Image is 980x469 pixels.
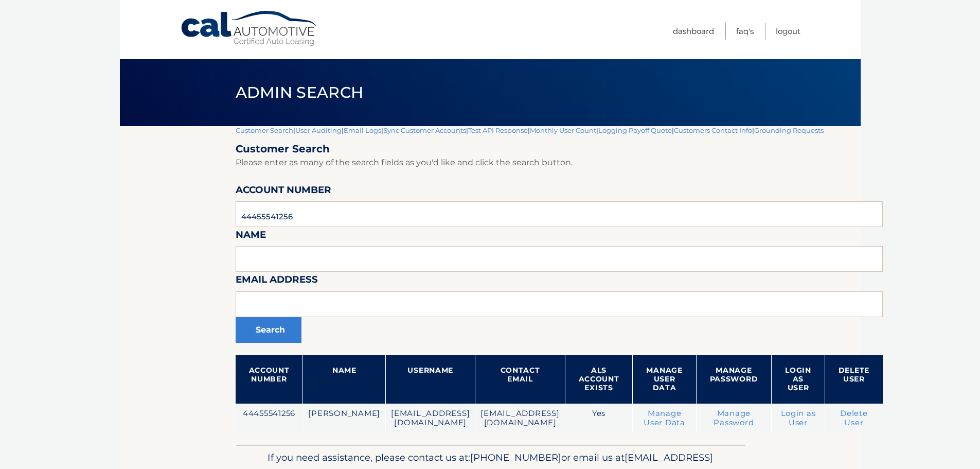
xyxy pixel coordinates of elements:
a: Customer Search [236,126,293,134]
th: Username [386,355,475,404]
label: Email Address [236,272,318,291]
span: [PHONE_NUMBER] [470,451,561,463]
button: Search [236,317,301,343]
a: Customers Contact Info [674,126,752,134]
td: 44455541256 [236,404,303,433]
a: Logging Payoff Quote [598,126,672,134]
th: Contact Email [475,355,565,404]
th: Login as User [772,355,825,404]
th: Delete User [825,355,883,404]
td: [EMAIL_ADDRESS][DOMAIN_NAME] [386,404,475,433]
h2: Customer Search [236,143,883,155]
a: Delete User [840,409,868,427]
a: Monthly User Count [530,126,596,134]
td: Yes [565,404,633,433]
th: ALS Account Exists [565,355,633,404]
a: Login as User [781,409,816,427]
th: Account Number [236,355,303,404]
a: Test API Response [468,126,528,134]
a: Email Logs [344,126,381,134]
a: FAQ's [736,23,754,40]
a: Manage User Data [644,409,685,427]
span: Admin Search [236,83,364,102]
td: [EMAIL_ADDRESS][DOMAIN_NAME] [475,404,565,433]
th: Name [303,355,386,404]
a: Cal Automotive [180,10,319,47]
a: Grounding Requests [754,126,824,134]
td: [PERSON_NAME] [303,404,386,433]
label: Account Number [236,182,331,201]
a: Logout [776,23,800,40]
p: Please enter as many of the search fields as you'd like and click the search button. [236,155,883,170]
a: Manage Password [714,409,754,427]
th: Manage Password [696,355,772,404]
a: User Auditing [295,126,342,134]
div: | | | | | | | | [236,126,883,445]
label: Name [236,227,266,246]
a: Dashboard [673,23,714,40]
th: Manage User Data [633,355,696,404]
a: Sync Customer Accounts [383,126,466,134]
